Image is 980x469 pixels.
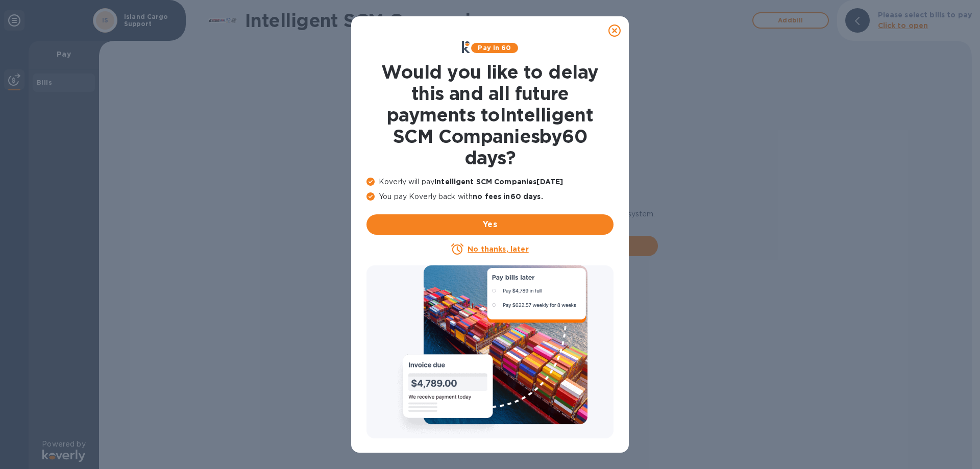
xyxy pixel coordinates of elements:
[366,214,614,235] button: Yes
[468,245,528,253] u: No thanks, later
[478,44,511,52] b: Pay in 60
[366,177,614,187] p: Koverly will pay
[366,191,614,202] p: You pay Koverly back with
[366,61,614,168] h1: Would you like to delay this and all future payments to Intelligent SCM Companies by 60 days ?
[434,178,563,186] b: Intelligent SCM Companies [DATE]
[473,192,543,201] b: no fees in 60 days .
[375,218,605,231] span: Yes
